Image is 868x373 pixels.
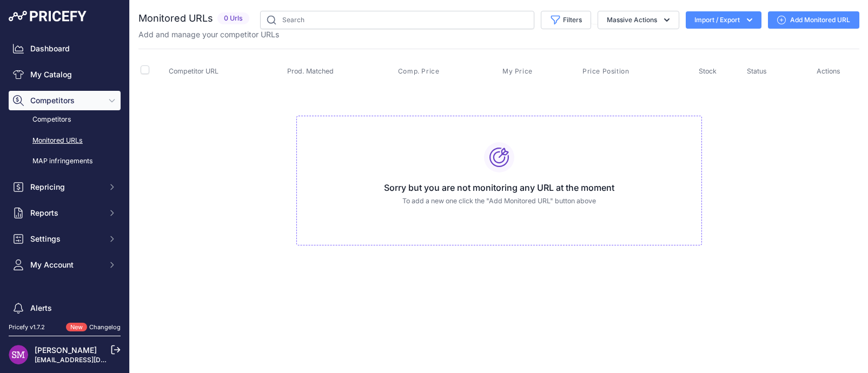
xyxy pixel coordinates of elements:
a: Dashboard [9,39,121,58]
input: Search [260,11,534,29]
a: Monitored URLs [9,131,121,150]
a: My Catalog [9,65,121,84]
button: My Price [502,67,535,76]
span: Stock [699,67,717,75]
a: Changelog [89,323,121,331]
span: Settings [30,234,101,244]
button: Price Position [582,67,631,76]
a: MAP infringements [9,152,121,171]
button: Reports [9,203,121,223]
span: Competitors [30,95,101,106]
span: Repricing [30,182,101,192]
span: Comp. Price [398,67,440,76]
a: Alerts [9,298,121,318]
span: Prod. Matched [287,67,334,75]
a: [PERSON_NAME] [35,345,97,355]
span: My Account [30,259,101,270]
span: My Price [502,67,533,76]
span: New [66,323,87,332]
span: Reports [30,208,101,218]
button: Import / Export [686,11,761,29]
span: Actions [817,67,840,75]
button: Repricing [9,177,121,197]
span: Status [747,67,767,75]
a: [EMAIL_ADDRESS][DOMAIN_NAME] [35,356,148,364]
h2: Monitored URLs [138,11,213,26]
span: Competitor URL [169,67,218,75]
span: Price Position [582,67,629,76]
button: My Account [9,255,121,275]
p: Add and manage your competitor URLs [138,29,279,40]
h3: Sorry but you are not monitoring any URL at the moment [306,181,693,194]
span: 0 Urls [217,12,249,25]
a: Add Monitored URL [768,11,859,29]
button: Competitors [9,91,121,110]
p: To add a new one click the "Add Monitored URL" button above [306,196,693,207]
button: Massive Actions [598,11,679,29]
button: Comp. Price [398,67,442,76]
div: Pricefy v1.7.2 [9,323,45,332]
button: Filters [541,11,591,29]
a: Competitors [9,110,121,129]
button: Settings [9,229,121,249]
img: Pricefy Logo [9,11,87,22]
nav: Sidebar [9,39,121,359]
